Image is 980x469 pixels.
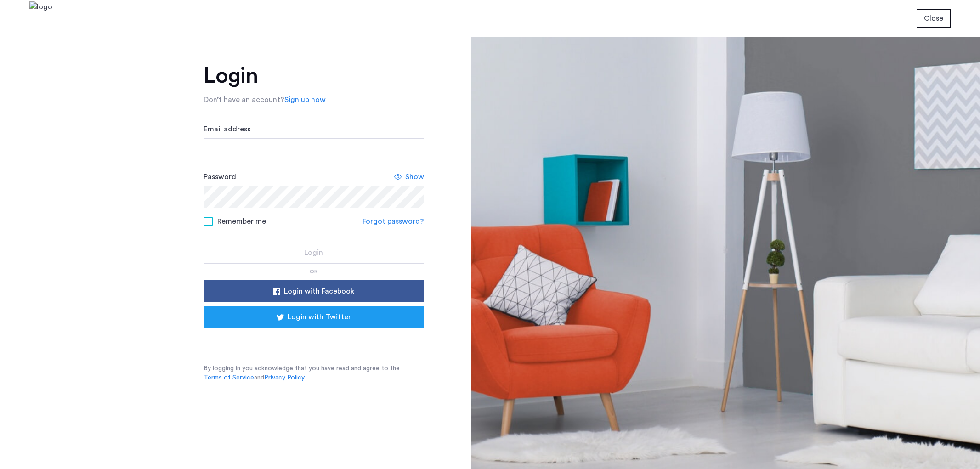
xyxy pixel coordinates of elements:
p: By logging in you acknowledge that you have read and agree to the and . [204,364,424,382]
span: Login with Facebook [284,286,354,297]
button: button [204,242,424,264]
a: Privacy Policy [264,373,305,382]
span: Remember me [217,216,266,227]
a: Sign up now [284,94,326,105]
button: button [917,9,951,28]
span: or [310,269,318,274]
span: Don’t have an account? [204,96,284,103]
span: Show [405,171,424,182]
a: Terms of Service [204,373,254,382]
img: logo [29,1,52,36]
a: Forgot password? [363,216,424,227]
label: Email address [204,124,250,135]
span: Close [924,13,943,24]
h1: Login [204,65,424,87]
span: Login with Twitter [288,311,351,322]
label: Password [204,171,236,182]
button: button [204,306,424,328]
button: button [204,280,424,302]
span: Login [304,247,323,258]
